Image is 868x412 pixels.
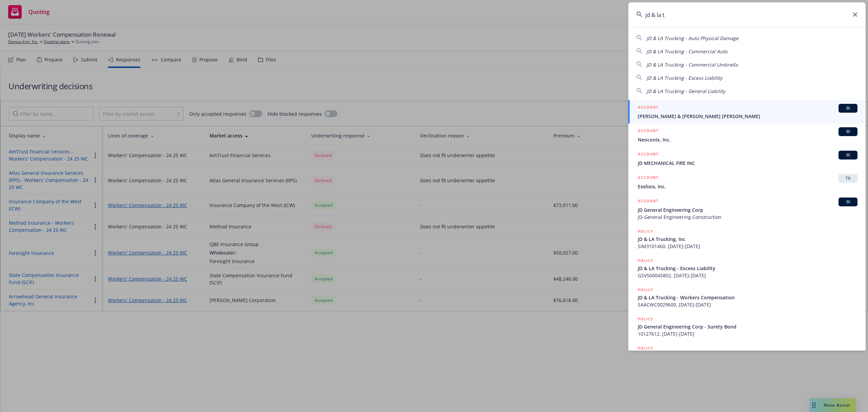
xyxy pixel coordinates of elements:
[628,224,866,254] a: POLICYJD & LA Trucking, IncSIM3101460, [DATE]-[DATE]
[647,48,727,55] span: JD & LA Trucking - Commercial Auto
[638,206,857,213] span: JD General Engineering Corp
[628,254,866,283] a: POLICYJD & LA Trucking - Excess LiabilityGSV500045802, [DATE]-[DATE]
[638,323,857,330] span: JD General Engineering Corp - Surety Bond
[638,272,857,279] span: GSV500045802, [DATE]-[DATE]
[647,75,722,81] span: JD & LA Trucking - Excess Liability
[647,88,725,94] span: JD & LA Trucking - General Liability
[628,170,866,194] a: ACCOUNTTRExelixis, Inc.
[638,294,857,301] span: JD & LA Trucking - Workers Compensation
[628,2,866,27] input: Search...
[841,152,855,158] span: BI
[638,198,658,206] h5: ACCOUNT
[628,147,866,170] a: ACCOUNTBIJD MECHANICAL FIRE INC
[841,175,855,182] span: TR
[638,316,653,322] h5: POLICY
[841,199,855,205] span: BI
[841,105,855,111] span: BI
[638,213,857,221] span: JD-General Engineering Construction
[841,129,855,135] span: BI
[638,236,857,243] span: JD & LA Trucking, Inc
[638,174,658,182] h5: ACCOUNT
[638,345,653,352] h5: POLICY
[638,127,658,135] h5: ACCOUNT
[628,341,866,370] a: POLICY
[638,113,857,120] span: [PERSON_NAME] & [PERSON_NAME] [PERSON_NAME]
[638,104,658,112] h5: ACCOUNT
[638,183,857,190] span: Exelixis, Inc.
[638,160,857,167] span: JD MECHANICAL FIRE INC
[638,151,658,159] h5: ACCOUNT
[628,283,866,312] a: POLICYJD & LA Trucking - Workers CompensationSAACWC0029600, [DATE]-[DATE]
[628,100,866,124] a: ACCOUNTBI[PERSON_NAME] & [PERSON_NAME] [PERSON_NAME]
[638,301,857,308] span: SAACWC0029600, [DATE]-[DATE]
[647,35,738,41] span: JD & LA Trucking - Auto Physical Damage
[638,257,653,264] h5: POLICY
[628,124,866,147] a: ACCOUNTBINeoconix, Inc.
[628,312,866,341] a: POLICYJD General Engineering Corp - Surety Bond10127612, [DATE]-[DATE]
[638,228,653,235] h5: POLICY
[638,330,857,337] span: 10127612, [DATE]-[DATE]
[638,286,653,293] h5: POLICY
[628,194,866,224] a: ACCOUNTBIJD General Engineering CorpJD-General Engineering Construction
[638,243,857,250] span: SIM3101460, [DATE]-[DATE]
[647,61,738,68] span: JD & LA Trucking - Commercial Umbrella
[638,136,857,143] span: Neoconix, Inc.
[638,265,857,272] span: JD & LA Trucking - Excess Liability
